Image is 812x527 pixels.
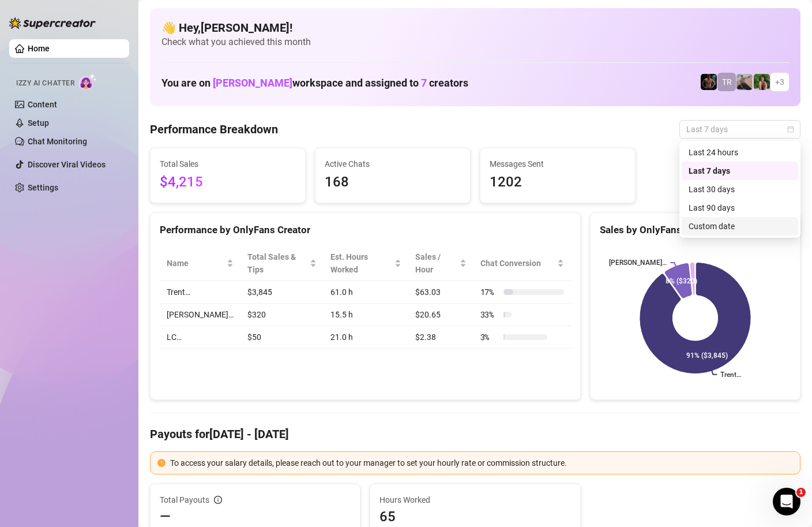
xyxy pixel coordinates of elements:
[160,494,209,506] span: Total Payouts
[325,171,461,193] span: 168
[490,158,626,170] span: Messages Sent
[415,251,457,276] span: Sales / Hour
[421,77,427,89] span: 7
[157,459,166,467] span: exclamation-circle
[682,143,798,162] div: Last 24 hours
[161,20,789,36] h4: 👋 Hey, [PERSON_NAME] !
[408,246,473,281] th: Sales / Hour
[161,77,468,89] h1: You are on workspace and assigned to creators
[773,488,800,515] iframe: Intercom live chat
[490,171,626,193] span: 1202
[330,251,392,276] div: Est. Hours Worked
[160,304,240,326] td: [PERSON_NAME]…
[408,304,473,326] td: $20.65
[686,121,794,138] span: Last 7 days
[754,74,770,90] img: Nathaniel
[682,217,798,236] div: Custom date
[689,183,791,196] div: Last 30 days
[160,246,240,281] th: Name
[28,100,57,109] a: Content
[689,220,791,233] div: Custom date
[9,17,96,29] img: logo-BBDzfeDw.svg
[150,426,800,442] h4: Payouts for [DATE] - [DATE]
[28,44,50,53] a: Home
[240,281,324,304] td: $3,845
[682,180,798,199] div: Last 30 days
[480,308,499,321] span: 33 %
[682,199,798,217] div: Last 90 days
[16,78,74,89] span: Izzy AI Chatter
[480,331,499,343] span: 3 %
[167,257,224,270] span: Name
[701,74,717,90] img: Trent
[324,281,408,304] td: 61.0 h
[609,259,667,267] text: [PERSON_NAME]…
[775,76,784,88] span: + 3
[720,371,741,379] text: Trent…
[325,158,461,170] span: Active Chats
[379,494,570,506] span: Hours Worked
[736,74,753,90] img: LC
[160,222,571,238] div: Performance by OnlyFans Creator
[160,326,240,349] td: LC…
[161,36,789,48] span: Check what you achieved this month
[689,165,791,177] div: Last 7 days
[160,171,296,193] span: $4,215
[600,222,791,238] div: Sales by OnlyFans Creator
[160,281,240,304] td: Trent…
[160,158,296,170] span: Total Sales
[247,251,307,276] span: Total Sales & Tips
[28,183,58,192] a: Settings
[324,304,408,326] td: 15.5 h
[787,126,794,133] span: calendar
[160,507,171,526] span: —
[213,77,292,89] span: [PERSON_NAME]
[28,118,49,128] a: Setup
[150,121,278,137] h4: Performance Breakdown
[689,146,791,159] div: Last 24 hours
[796,488,806,497] span: 1
[79,73,97,90] img: AI Chatter
[28,160,106,169] a: Discover Viral Videos
[28,137,87,146] a: Chat Monitoring
[722,76,732,88] span: TR
[682,162,798,180] div: Last 7 days
[480,286,499,298] span: 17 %
[408,326,473,349] td: $2.38
[240,246,324,281] th: Total Sales & Tips
[379,507,570,526] span: 65
[473,246,571,281] th: Chat Conversion
[324,326,408,349] td: 21.0 h
[408,281,473,304] td: $63.03
[214,496,222,504] span: info-circle
[689,201,791,214] div: Last 90 days
[240,326,324,349] td: $50
[240,304,324,326] td: $320
[170,457,793,469] div: To access your salary details, please reach out to your manager to set your hourly rate or commis...
[480,257,555,270] span: Chat Conversion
